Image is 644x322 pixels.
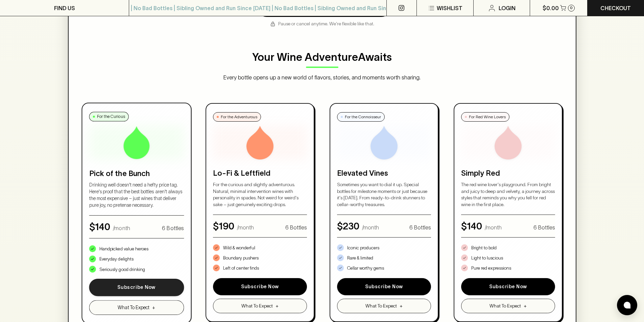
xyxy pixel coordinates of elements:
span: What To Expect [118,304,149,311]
span: What To Expect [490,302,521,309]
p: Wild & wonderful [223,245,255,251]
button: Subscribe Now [213,278,307,295]
p: $ 140 [461,219,482,233]
button: What To Expect+ [213,299,307,313]
p: FIND US [54,4,75,12]
p: Iconic producers [347,245,379,251]
span: + [276,302,279,309]
p: Light to luscious [471,255,503,262]
p: Pick of the Bunch [89,168,184,179]
img: Elevated Vines [367,126,401,159]
p: $ 190 [213,219,234,233]
p: Sometimes you want to dial it up. Special bottles for milestone moments or just because it's [DAT... [337,181,431,208]
span: + [152,304,155,311]
p: Pause or cancel anytime. We're flexible like that. [270,20,374,27]
p: Boundary pushers [223,255,259,262]
p: /month [113,224,130,232]
p: Drinking well doesn't need a hefty price tag. Here's proof that the best bottles aren't always th... [89,182,184,208]
button: What To Expect+ [337,299,431,313]
p: For the Adventurous [221,114,257,120]
p: /month [237,223,254,231]
p: /month [362,223,379,231]
p: $ 140 [89,220,111,234]
p: $0.00 [543,4,559,12]
button: Subscribe Now [89,279,184,296]
p: Checkout [600,4,631,12]
p: Simply Red [461,168,555,179]
p: $ 230 [337,219,359,233]
p: Login [499,4,516,12]
p: Elevated Vines [337,168,431,179]
button: What To Expect+ [89,300,184,315]
span: What To Expect [365,302,397,309]
p: Bright to bold [471,245,497,251]
span: + [524,302,527,309]
p: Rare & limited [347,255,373,262]
p: 6 Bottles [285,223,307,231]
p: The red wine lover's playground. From bright and juicy to deep and velvety, a journey across styl... [461,181,555,208]
button: What To Expect+ [461,299,555,313]
p: Everyday delights [99,256,134,263]
span: Awaits [358,51,392,63]
p: Wishlist [437,4,462,12]
p: For Red Wine Lovers [469,114,506,120]
p: Lo-Fi & Leftfield [213,168,307,179]
img: Pick of the Bunch [120,125,154,159]
p: Handpicked value heroes [99,246,148,252]
p: 6 Bottles [162,224,184,232]
p: /month [485,223,502,231]
span: What To Expect [241,302,273,309]
p: Cellar worthy gems [347,265,384,272]
img: Simply Red [491,126,525,159]
img: bubble-icon [624,302,630,308]
p: 6 Bottles [409,223,431,231]
img: Lo-Fi & Leftfield [243,126,277,159]
p: Every bottle opens up a new world of flavors, stories, and moments worth sharing. [79,73,565,81]
span: + [400,302,403,309]
p: Your Wine Adventure [252,49,392,65]
p: For the curious and slightly adventurous. Natural, minimal intervention wines with personality in... [213,181,307,208]
p: Pure red expressions [471,265,511,272]
p: For the Curious [97,114,125,120]
button: Subscribe Now [461,278,555,295]
button: Subscribe Now [337,278,431,295]
p: Left of center finds [223,265,259,272]
p: Seriously good drinking [99,266,145,273]
p: For the Connoisseur [345,114,381,120]
p: 0 [570,6,573,10]
p: 6 Bottles [533,223,555,231]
